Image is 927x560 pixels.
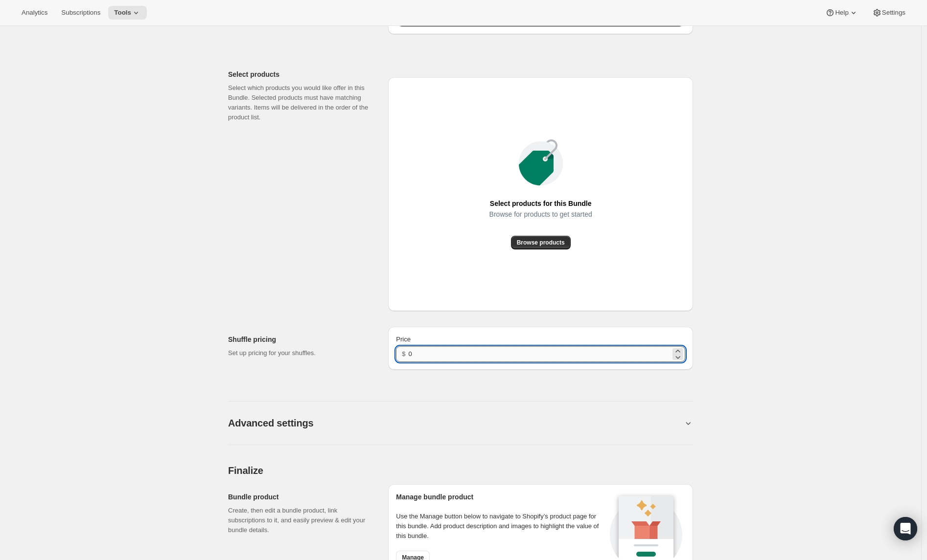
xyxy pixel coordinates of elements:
[894,517,917,540] div: Open Intercom Messenger
[228,465,693,476] h2: Finalize
[866,6,911,20] button: Settings
[517,239,565,246] span: Browse products
[835,9,848,17] span: Help
[228,492,372,502] h2: Bundle product
[396,512,607,541] p: Use the Manage button below to navigate to Shopify’s product page for this bundle. Add product de...
[228,83,372,122] p: Select which products you would like offer in this Bundle. Selected products must have matching v...
[22,9,47,17] span: Analytics
[490,197,592,210] span: Select products for this Bundle
[114,9,131,17] span: Tools
[489,207,592,221] span: Browse for products to get started
[228,69,372,79] h2: Select products
[396,336,411,343] span: Price
[108,6,147,20] button: Tools
[228,348,372,358] p: Set up pricing for your shuffles.
[228,506,372,535] p: Create, then edit a bundle product, link subscriptions to it, and easily preview & edit your bund...
[61,9,100,17] span: Subscriptions
[55,6,106,20] button: Subscriptions
[511,236,571,249] button: Browse products
[409,346,671,362] input: 10.00
[228,417,683,429] button: Advanced settings
[882,9,905,17] span: Settings
[228,417,313,429] h2: Advanced settings
[402,350,405,358] span: $
[228,335,372,344] h2: Shuffle pricing
[396,492,607,502] h2: Manage bundle product
[16,6,53,20] button: Analytics
[819,6,864,20] button: Help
